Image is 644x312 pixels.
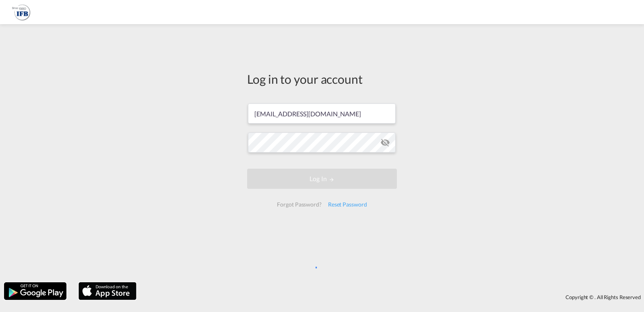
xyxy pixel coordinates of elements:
[247,70,397,87] div: Log in to your account
[325,197,370,212] div: Reset Password
[274,197,324,212] div: Forgot Password?
[248,103,396,124] input: Enter email/phone number
[12,3,30,21] img: 2b726980256c11eeaa87296e05903fd5.png
[380,138,390,147] md-icon: icon-eye-off
[78,281,137,301] img: apple.png
[140,290,644,304] div: Copyright © . All Rights Reserved
[247,169,397,189] button: LOGIN
[3,281,67,301] img: google.png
